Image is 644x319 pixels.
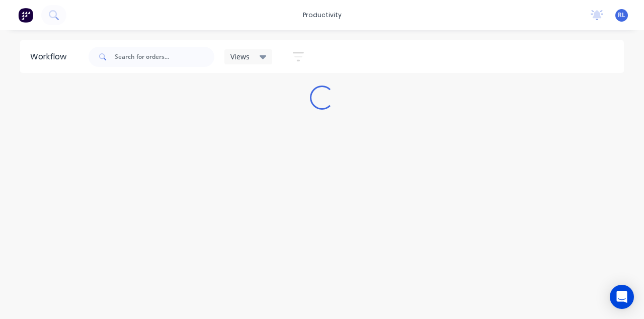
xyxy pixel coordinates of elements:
[30,51,71,63] div: Workflow
[18,8,33,23] img: Factory
[618,11,625,20] span: RL
[230,51,250,62] span: Views
[298,8,347,23] div: productivity
[610,285,634,309] div: Open Intercom Messenger
[115,47,214,67] input: Search for orders...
